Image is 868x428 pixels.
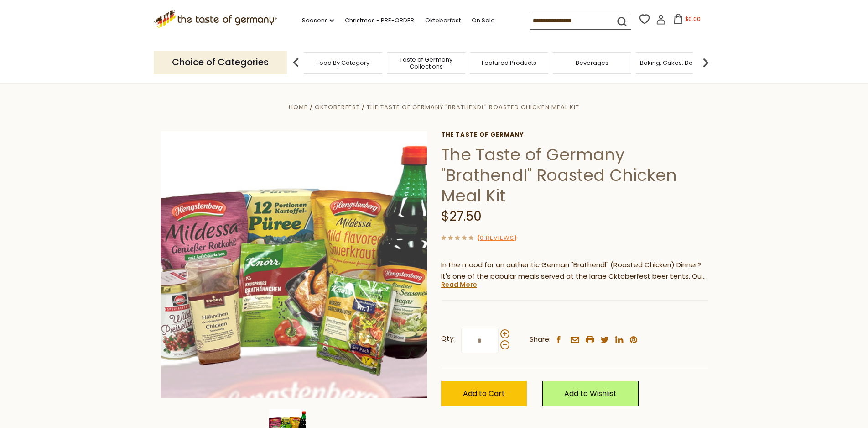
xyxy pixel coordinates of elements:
[367,103,579,111] a: The Taste of Germany "Brathendl" Roasted Chicken Meal Kit
[317,59,369,66] a: Food By Category
[576,59,608,66] a: Beverages
[315,103,360,111] a: Oktoberfest
[425,16,461,26] a: Oktoberfest
[390,56,463,70] a: Taste of Germany Collections
[154,51,287,74] p: Choice of Categories
[441,131,708,138] a: The Taste of Germany
[302,16,334,26] a: Seasons
[542,381,639,406] a: Add to Wishlist
[441,333,455,344] strong: Qty:
[161,131,427,398] img: The Taste of Germany "Brathendl" Roasted Chicken Meal Kit
[668,14,707,27] button: $0.00
[477,233,517,242] span: ( )
[441,381,527,406] button: Add to Cart
[461,328,499,353] input: Qty:
[685,15,701,23] span: $0.00
[441,280,477,289] a: Read More
[463,388,505,399] span: Add to Cart
[472,16,495,26] a: On Sale
[482,59,536,66] a: Featured Products
[696,53,715,72] img: next arrow
[345,16,414,26] a: Christmas - PRE-ORDER
[289,103,308,111] a: Home
[287,53,305,72] img: previous arrow
[441,207,482,225] span: $27.50
[441,144,708,206] h1: The Taste of Germany "Brathendl" Roasted Chicken Meal Kit
[480,233,514,243] a: 0 Reviews
[640,59,711,66] a: Baking, Cakes, Desserts
[441,259,708,282] p: In the mood for an authentic German "Brathendl" (Roasted Chicken) Dinner? It's one of the popular...
[530,334,551,345] span: Share:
